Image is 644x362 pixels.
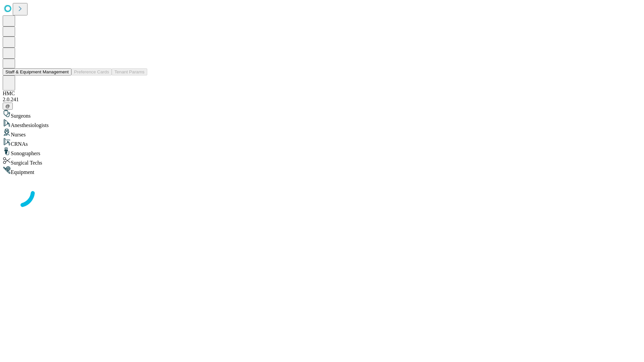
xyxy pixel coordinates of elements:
[3,97,641,103] div: 2.0.241
[3,147,641,157] div: Sonographers
[3,110,641,119] div: Surgeons
[3,157,641,166] div: Surgical Techs
[3,103,13,110] button: @
[3,138,641,147] div: CRNAs
[3,68,71,75] button: Staff & Equipment Management
[3,90,641,97] div: HMC
[3,166,641,175] div: Equipment
[3,128,641,138] div: Nurses
[5,104,10,109] span: @
[112,68,147,75] button: Tenant Params
[3,119,641,128] div: Anesthesiologists
[71,68,112,75] button: Preference Cards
